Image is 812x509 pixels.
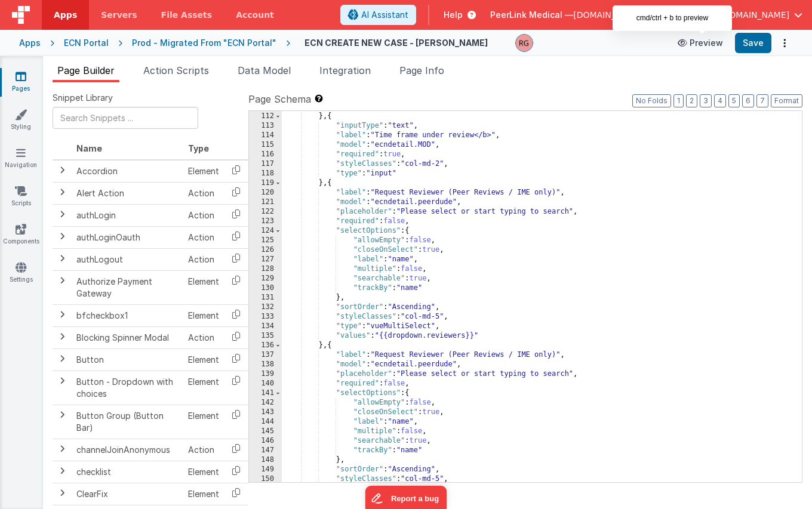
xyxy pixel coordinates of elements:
[735,33,771,53] button: Save
[249,350,282,360] div: 137
[361,9,408,21] span: AI Assistant
[72,371,183,405] td: Button - Dropdown with choices
[249,417,282,427] div: 144
[183,371,224,405] td: Element
[249,455,282,465] div: 148
[249,331,282,341] div: 135
[183,439,224,461] td: Action
[673,94,684,107] button: 1
[53,107,198,129] input: Search Snippets ...
[714,94,726,107] button: 4
[249,198,282,207] div: 121
[249,436,282,446] div: 146
[72,326,183,348] td: Blocking Spinner Modal
[249,236,282,245] div: 125
[161,9,213,21] span: File Assets
[249,312,282,322] div: 133
[249,245,282,255] div: 126
[72,439,183,461] td: channelJoinAnonymous
[399,64,444,76] span: Page Info
[72,182,183,204] td: Alert Action
[183,270,224,304] td: Element
[188,143,209,153] span: Type
[183,248,224,270] td: Action
[340,5,416,25] button: AI Assistant
[670,33,730,53] button: Preview
[132,37,276,49] div: Prod - Migrated From "ECN Portal"
[72,248,183,270] td: authLogout
[183,182,224,204] td: Action
[72,270,183,304] td: Authorize Payment Gateway
[742,94,754,107] button: 6
[249,255,282,264] div: 127
[183,483,224,505] td: Element
[249,360,282,369] div: 138
[249,226,282,236] div: 124
[72,160,183,183] td: Accordion
[776,35,793,51] button: Options
[53,92,113,104] span: Snippet Library
[72,405,183,439] td: Button Group (Button Bar)
[249,159,282,169] div: 117
[72,348,183,371] td: Button
[728,94,740,107] button: 5
[700,94,712,107] button: 3
[249,322,282,331] div: 134
[249,274,282,283] div: 129
[613,5,732,31] div: cmd/ctrl + b to preview
[249,427,282,436] div: 145
[183,461,224,483] td: Element
[249,112,282,121] div: 112
[183,405,224,439] td: Element
[249,188,282,198] div: 120
[249,369,282,379] div: 139
[249,140,282,150] div: 115
[686,94,697,107] button: 2
[238,64,291,76] span: Data Model
[249,474,282,484] div: 150
[183,326,224,348] td: Action
[248,92,311,106] span: Page Schema
[490,9,802,21] button: PeerLink Medical — [DOMAIN_NAME][EMAIL_ADDRESS][DOMAIN_NAME]
[249,379,282,388] div: 140
[183,226,224,248] td: Action
[632,94,671,107] button: No Folds
[72,304,183,326] td: bfcheckbox1
[72,204,183,226] td: authLogin
[249,398,282,408] div: 142
[304,38,488,47] h4: ECN CREATE NEW CASE - [PERSON_NAME]
[249,207,282,217] div: 122
[756,94,768,107] button: 7
[72,226,183,248] td: authLoginOauth
[183,204,224,226] td: Action
[249,178,282,188] div: 119
[249,169,282,178] div: 118
[249,264,282,274] div: 128
[771,94,802,107] button: Format
[249,293,282,303] div: 131
[319,64,371,76] span: Integration
[490,9,573,21] span: PeerLink Medical —
[183,160,224,183] td: Element
[249,131,282,140] div: 114
[249,465,282,474] div: 149
[249,408,282,417] div: 143
[516,35,533,51] img: 32acf354f7c792df0addc5efaefdc4a2
[573,9,789,21] span: [DOMAIN_NAME][EMAIL_ADDRESS][DOMAIN_NAME]
[249,446,282,455] div: 147
[72,483,183,505] td: ClearFix
[249,388,282,398] div: 141
[76,143,102,153] span: Name
[183,304,224,326] td: Element
[72,461,183,483] td: checklist
[249,283,282,293] div: 130
[183,348,224,371] td: Element
[444,9,463,21] span: Help
[249,217,282,226] div: 123
[54,9,77,21] span: Apps
[57,64,115,76] span: Page Builder
[19,37,41,49] div: Apps
[249,341,282,350] div: 136
[101,9,137,21] span: Servers
[143,64,209,76] span: Action Scripts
